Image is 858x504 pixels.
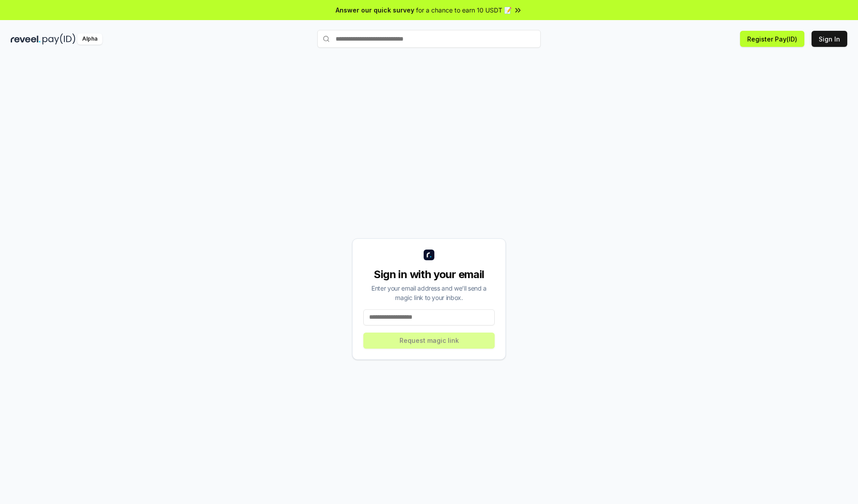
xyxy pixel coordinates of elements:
div: Enter your email address and we’ll send a magic link to your inbox. [363,283,495,302]
img: logo_small [424,250,434,260]
div: Sign in with your email [363,267,495,282]
img: reveel_dark [11,33,41,45]
button: Sign In [812,31,847,47]
span: for a chance to earn 10 USDT 📝 [416,5,512,15]
button: Register Pay(ID) [740,31,804,47]
span: Answer our quick survey [336,5,414,15]
img: pay_id [42,33,76,45]
div: Alpha [77,33,102,45]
